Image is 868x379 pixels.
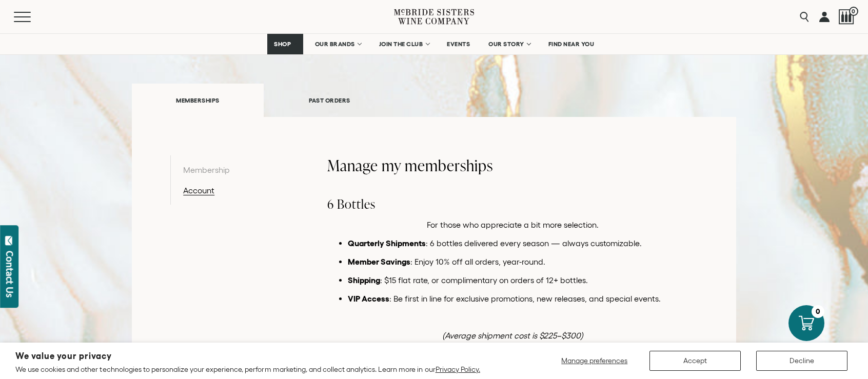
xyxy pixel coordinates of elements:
a: FIND NEAR YOU [542,34,601,54]
span: OUR BRANDS [315,41,355,48]
button: Manage preferences [555,351,634,371]
button: Accept [649,351,741,371]
span: OUR STORY [488,41,524,48]
div: 0 [812,305,824,318]
a: OUR BRANDS [308,34,367,54]
a: JOIN THE CLUB [372,34,436,54]
span: EVENTS [447,41,470,48]
span: 0 [849,7,858,16]
p: We use cookies and other technologies to personalize your experience, perform marketing, and coll... [15,365,480,374]
a: OUR STORY [482,34,537,54]
span: Manage preferences [561,356,627,365]
div: Contact Us [5,251,15,297]
span: JOIN THE CLUB [379,41,423,48]
a: SHOP [267,34,303,54]
button: Mobile Menu Trigger [14,12,51,22]
a: PAST ORDERS [264,83,396,118]
a: MEMBERSHIPS [132,84,263,117]
a: Privacy Policy. [436,365,480,373]
span: SHOP [274,41,291,48]
span: FIND NEAR YOU [548,41,595,48]
button: Decline [756,351,847,371]
a: EVENTS [440,34,477,54]
h2: We value your privacy [15,352,480,361]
